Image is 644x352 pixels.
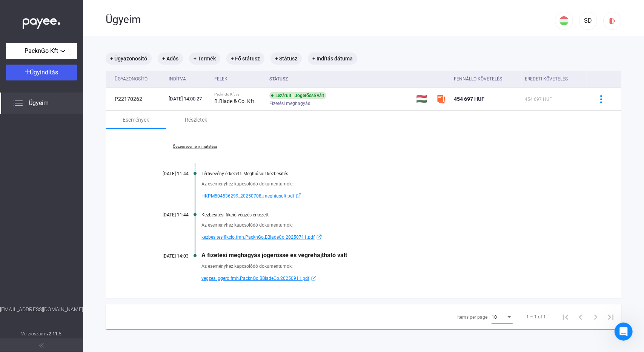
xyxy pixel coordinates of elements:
div: Eredeti követelés [525,74,568,83]
span: 10 [492,315,497,320]
button: Súgó [101,236,151,266]
img: external-link-blue [309,275,318,281]
div: Bezárás [130,12,143,26]
div: Küldjön üzenetet nekünk!Általában néhány óra múlva válaszolunk [8,102,143,130]
span: PacknGo Kft [25,46,58,56]
button: more-blue [593,91,609,107]
div: [DATE] 11:44 [143,171,189,176]
span: Ügyeim [29,99,49,108]
div: Indítva [169,74,186,83]
span: Fizetési meghagyás [269,99,310,108]
div: Items per page: [457,313,489,322]
a: kezbesitesifikcio.fmh.PacknGo.BBladeCo.20250711.pdfexternal-link-blue [201,233,584,242]
div: Indítva [169,74,208,83]
div: Felek [214,74,227,83]
div: Fennálló követelés [454,74,519,83]
button: Ügyindítás [6,65,77,80]
div: Események [123,115,149,124]
span: kezbesitesifikcio.fmh.PacknGo.BBladeCo.20250711.pdf [201,233,315,242]
div: Általában néhány óra múlva válaszolunk [15,116,126,124]
img: external-link-blue [294,193,303,199]
a: HKPM504536299_20250708_meghiusult.pdfexternal-link-blue [201,191,584,201]
th: Státusz [266,71,413,88]
div: Az eseményhez kapcsolódó dokumentumok: [201,221,584,229]
strong: B.Blade & Co. Kft. [214,98,256,104]
div: Lezárult | Jogerőssé vált [269,92,326,99]
td: 🇭🇺 [413,88,433,110]
img: Profile image for Bence [88,12,103,27]
mat-chip: + Fő státusz [226,52,264,65]
img: Profile image for Gréta [103,12,118,27]
button: Üzenetek [50,236,100,266]
button: SD [579,12,597,30]
iframe: Intercom live chat [615,323,633,341]
strong: v2.11.5 [46,331,62,337]
td: P22170262 [106,88,166,110]
img: external-link-blue [315,234,324,240]
div: [DATE] 14:03 [143,253,189,259]
img: arrow-double-left-grey.svg [39,343,44,347]
img: plus-white.svg [25,69,30,74]
div: [DATE] 14:00:27 [169,95,208,103]
div: Ügyazonosító [115,74,148,83]
a: Összes esemény mutatása [143,144,247,149]
div: Az eseményhez kapcsolódó dokumentumok: [201,262,584,270]
mat-chip: + Adós [158,52,183,65]
span: Ügyindítás [30,69,58,76]
div: Kézbesítési fikció végzés érkezett [201,212,584,218]
div: Eredeti követelés [525,74,584,83]
div: Ügyazonosító [115,74,163,83]
img: logo [15,14,45,26]
button: First page [558,309,573,324]
div: [DATE] 11:44 [143,212,189,218]
mat-chip: + Ügyazonosító [106,52,152,65]
img: HU [559,16,569,25]
button: Last page [603,309,618,324]
button: Previous page [573,309,588,324]
div: Részletek [185,115,207,124]
img: logout-red [609,17,616,25]
div: SD [582,16,595,25]
div: PacknGo Kft vs [214,92,263,97]
div: Tértivevény érkezett: Meghiúsult kézbesítés [201,171,584,176]
span: Üzenetek [63,255,88,260]
img: list.svg [14,99,23,108]
div: Ügyeim [106,13,555,26]
div: Küldjön üzenetet nekünk! [15,108,126,116]
div: Fennálló követelés [454,74,502,83]
mat-select: Items per page: [492,312,513,321]
div: Az eseményhez kapcsolódó dokumentumok: [201,180,584,188]
span: Súgó [119,255,132,260]
p: Üdv a Payeenél 👋 [15,54,136,66]
p: [PERSON_NAME] segíthetünk? [15,66,136,92]
div: 1 – 1 of 1 [526,312,546,321]
span: vegzes.jogero.fmh.PacknGo.BBladeCo.20250911.pdf [201,274,309,283]
img: szamlazzhu-mini [437,94,446,103]
mat-chip: + Indítás dátuma [308,52,357,65]
span: 454 697 HUF [525,97,552,102]
span: 454 697 HUF [454,96,484,102]
a: vegzes.jogero.fmh.PacknGo.BBladeCo.20250911.pdfexternal-link-blue [201,274,584,283]
button: Next page [588,309,603,324]
button: logout-red [603,12,621,30]
div: Felek [214,74,263,83]
button: HU [555,12,573,30]
img: more-blue [597,95,605,103]
button: PacknGo Kft [6,43,77,59]
span: Főoldal [14,255,36,260]
div: A fizetési meghagyás jogerőssé és végrehajtható vált [201,252,584,259]
img: white-payee-white-dot.svg [23,14,60,29]
mat-chip: + Státusz [271,52,302,65]
span: HKPM504536299_20250708_meghiusult.pdf [201,191,294,201]
mat-chip: + Termék [189,52,220,65]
